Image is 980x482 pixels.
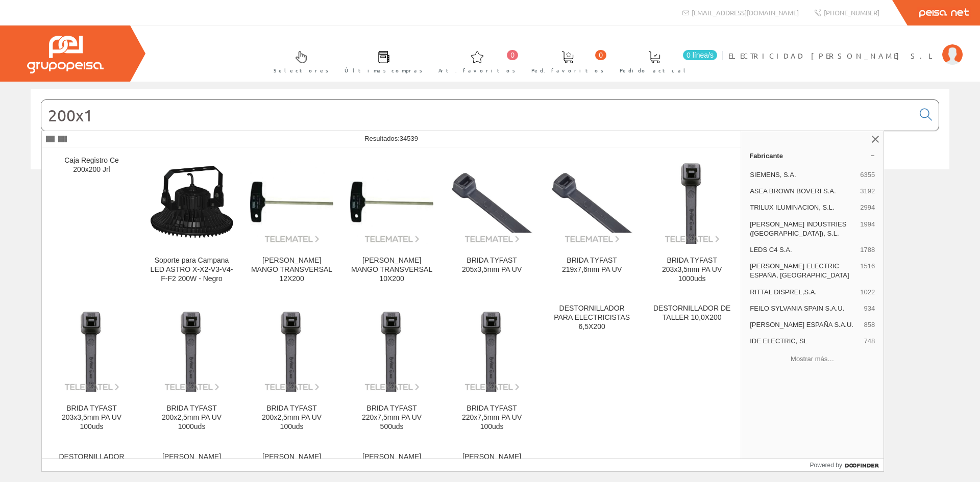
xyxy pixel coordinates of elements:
[750,304,860,313] span: FEILO SYLVANIA SPAIN S.A.U.
[350,256,433,284] div: [PERSON_NAME] MANGO TRANSVERSAL 10X200
[41,100,914,131] input: Buscar...
[50,452,133,480] div: DESTORNILLADOR ELECTRICISTA 2 COMP. 6,5X200
[860,245,875,255] span: 1788
[550,304,633,332] div: DESTORNILLADOR PARA ELECTRICISTAS 6,5X200
[263,42,334,80] a: Selectores
[142,296,241,443] a: BRIDA TYFAST 200x2,5mm PA UV 1000uds BRIDA TYFAST 200x2,5mm PA UV 1000uds
[542,148,642,295] a: BRIDA TYFAST 219x7,6mm PA UV BRIDA TYFAST 219x7,6mm PA UV
[150,309,233,392] img: BRIDA TYFAST 200x2,5mm PA UV 1000uds
[242,296,341,443] a: BRIDA TYFAST 200x2,5mm PA UV 100uds BRIDA TYFAST 200x2,5mm PA UV 100uds
[350,404,433,432] div: BRIDA TYFAST 220x7,5mm PA UV 500uds
[550,160,633,243] img: BRIDA TYFAST 219x7,6mm PA UV
[750,170,856,180] span: SIEMENS, S.A.
[364,135,418,142] span: Resultados:
[741,147,884,164] a: Fabricante
[860,220,875,238] span: 1994
[42,296,141,443] a: BRIDA TYFAST 203x3,5mm PA UV 100uds BRIDA TYFAST 203x3,5mm PA UV 100uds
[450,404,533,432] div: BRIDA TYFAST 220x7,5mm PA UV 100uds
[438,65,516,75] span: Art. favoritos
[400,135,418,142] span: 34539
[860,262,875,280] span: 1516
[242,148,341,295] a: LLAVE ALLEN MANGO TRANSVERSAL 12X200 [PERSON_NAME] MANGO TRANSVERSAL 12X200
[642,296,742,443] a: DESTORNILLADOR DE TALLER 10,0X200
[650,256,733,284] div: BRIDA TYFAST 203x3,5mm PA UV 1000uds
[442,296,542,443] a: BRIDA TYFAST 220x7,5mm PA UV 100uds BRIDA TYFAST 220x7,5mm PA UV 100uds
[692,8,799,17] span: [EMAIL_ADDRESS][DOMAIN_NAME]
[250,404,333,432] div: BRIDA TYFAST 200x2,5mm PA UV 100uds
[864,320,875,329] span: 858
[750,262,856,280] span: [PERSON_NAME] ELECTRIC ESPAÑA, [GEOGRAPHIC_DATA]
[450,256,533,274] div: BRIDA TYFAST 205x3,5mm PA UV
[620,65,689,75] span: Pedido actual
[250,160,333,243] img: LLAVE ALLEN MANGO TRANSVERSAL 12X200
[442,148,542,295] a: BRIDA TYFAST 205x3,5mm PA UV BRIDA TYFAST 205x3,5mm PA UV
[683,50,717,60] span: 0 línea/s
[142,148,241,295] a: Soporte para Campana LED ASTRO X-X2-V3-V4-F-F2 200W - Negro Soporte para Campana LED ASTRO X-X2-V...
[250,452,333,480] div: [PERSON_NAME] MANGO TRANSVERSAL 6X200
[350,309,433,392] img: BRIDA TYFAST 220x7,5mm PA UV 500uds
[860,187,875,196] span: 3192
[595,50,606,60] span: 0
[345,65,423,75] span: Últimas compras
[342,148,442,295] a: LLAVE ALLEN MANGO TRANSVERSAL 10X200 [PERSON_NAME] MANGO TRANSVERSAL 10X200
[334,42,428,80] a: Últimas compras
[810,459,884,471] a: Powered by
[31,182,949,191] div: © Grupo Peisa
[42,148,141,295] a: Caja Registro Ce 200x200 Jrl
[27,36,104,73] img: Grupo Peisa
[728,50,937,61] span: ELECTRICIDAD [PERSON_NAME] S.L
[860,203,875,212] span: 2994
[745,350,879,367] button: Mostrar más…
[824,8,879,17] span: [PHONE_NUMBER]
[750,320,860,329] span: [PERSON_NAME] ESPAÑA S.A.U.
[250,309,333,392] img: BRIDA TYFAST 200x2,5mm PA UV 100uds
[550,256,633,274] div: BRIDA TYFAST 219x7,6mm PA UV
[728,42,963,52] a: ELECTRICIDAD [PERSON_NAME] S.L
[150,404,233,432] div: BRIDA TYFAST 200x2,5mm PA UV 1000uds
[750,203,856,212] span: TRILUX ILUMINACION, S.L.
[864,304,875,313] span: 934
[750,245,856,255] span: LEDS C4 S.A.
[750,288,856,297] span: RITTAL DISPREL,S.A.
[531,65,604,75] span: Ped. favoritos
[50,309,133,392] img: BRIDA TYFAST 203x3,5mm PA UV 100uds
[650,304,733,322] div: DESTORNILLADOR DE TALLER 10,0X200
[350,160,433,243] img: LLAVE ALLEN MANGO TRANSVERSAL 10X200
[150,166,233,238] img: Soporte para Campana LED ASTRO X-X2-V3-V4-F-F2 200W - Negro
[860,288,875,297] span: 1022
[150,452,233,480] div: [PERSON_NAME] MANGO TRANSVERSAL 8X200
[642,148,742,295] a: BRIDA TYFAST 203x3,5mm PA UV 1000uds BRIDA TYFAST 203x3,5mm PA UV 1000uds
[50,156,133,174] div: Caja Registro Ce 200x200 Jrl
[507,50,518,60] span: 0
[750,187,856,196] span: ASEA BROWN BOVERI S.A.
[50,404,133,432] div: BRIDA TYFAST 203x3,5mm PA UV 100uds
[250,256,333,284] div: [PERSON_NAME] MANGO TRANSVERSAL 12X200
[450,309,533,392] img: BRIDA TYFAST 220x7,5mm PA UV 100uds
[350,452,433,480] div: [PERSON_NAME] MANGO TRANSVERSAL 5X200
[450,160,533,243] img: BRIDA TYFAST 205x3,5mm PA UV
[810,461,842,470] span: Powered by
[864,337,875,346] span: 748
[860,170,875,180] span: 6355
[650,160,733,243] img: BRIDA TYFAST 203x3,5mm PA UV 1000uds
[150,256,233,284] div: Soporte para Campana LED ASTRO X-X2-V3-V4-F-F2 200W - Negro
[342,296,442,443] a: BRIDA TYFAST 220x7,5mm PA UV 500uds BRIDA TYFAST 220x7,5mm PA UV 500uds
[542,296,642,443] a: DESTORNILLADOR PARA ELECTRICISTAS 6,5X200
[750,220,856,238] span: [PERSON_NAME] INDUSTRIES ([GEOGRAPHIC_DATA]), S.L.
[274,65,329,75] span: Selectores
[450,452,533,480] div: [PERSON_NAME] MANGO TRANSVERSAL 3X200
[750,337,860,346] span: IDE ELECTRIC, SL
